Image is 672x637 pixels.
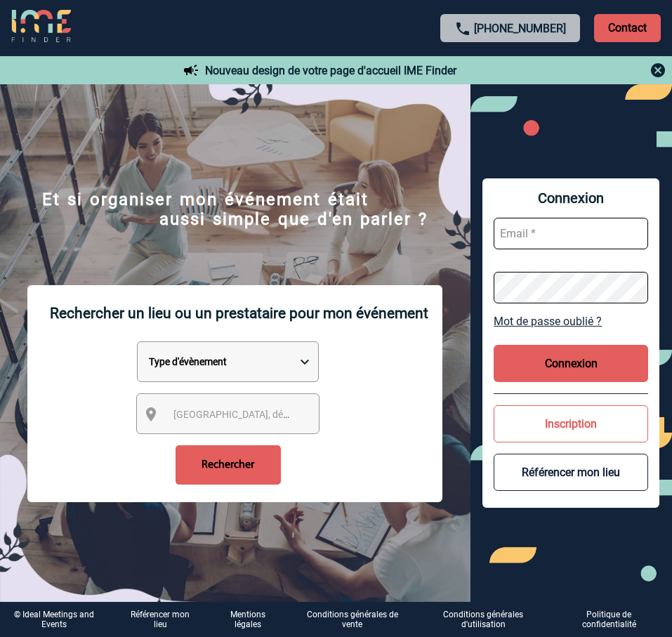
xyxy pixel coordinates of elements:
a: [PHONE_NUMBER] [474,22,566,35]
p: Conditions générales de vente [307,610,399,629]
a: Référencer mon lieu [131,610,190,629]
a: Mot de passe oublié ? [494,315,648,328]
button: Connexion [494,345,648,382]
a: Conditions générales d'utilisation [421,610,557,630]
a: Conditions générales de vente [296,610,421,630]
img: call-24-px.png [454,20,471,37]
p: Conditions générales d'utilisation [432,610,534,629]
button: Inscription [494,405,648,442]
a: Politique de confidentialité [558,610,672,630]
p: Rechercher un lieu ou un prestataire pour mon événement [50,285,428,341]
span: Connexion [494,190,648,206]
div: © Ideal Meetings and Events [11,610,97,629]
a: Mentions légales [212,610,295,630]
p: Mentions légales [223,610,272,629]
span: [GEOGRAPHIC_DATA], département, région... [173,409,369,420]
button: Référencer mon lieu [494,454,648,491]
input: Rechercher [176,445,281,485]
p: Politique de confidentialité [569,610,650,629]
input: Email * [494,218,648,249]
p: Contact [594,14,661,42]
